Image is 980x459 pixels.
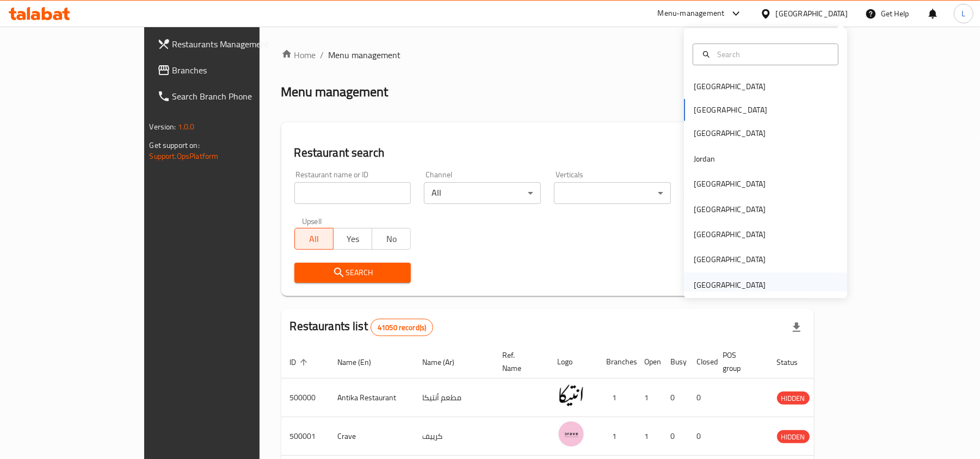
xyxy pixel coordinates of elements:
li: / [320,48,324,61]
td: 0 [662,417,688,456]
td: 1 [598,379,636,417]
div: Total records count [371,319,433,336]
button: Search [294,263,411,283]
span: Branches [172,64,299,77]
div: [GEOGRAPHIC_DATA] [694,279,766,291]
a: Support.OpsPlatform [150,149,219,163]
div: All [424,182,541,204]
span: Yes [338,231,368,247]
a: Branches [149,57,308,83]
span: No [377,231,406,247]
h2: Restaurants list [290,318,434,336]
div: Jordan [694,153,715,165]
input: Search [713,48,831,60]
span: HIDDEN [777,431,810,443]
span: Ref. Name [503,349,536,375]
div: [GEOGRAPHIC_DATA] [694,203,766,215]
div: Menu-management [658,7,725,20]
td: مطعم أنتيكا [414,379,494,417]
div: [GEOGRAPHIC_DATA] [694,127,766,139]
div: HIDDEN [777,430,810,443]
span: 1.0.0 [178,120,195,134]
nav: breadcrumb [281,48,815,61]
span: Search [303,266,403,280]
span: POS group [723,349,755,375]
span: ID [290,356,311,369]
span: HIDDEN [777,392,810,405]
h2: Restaurant search [294,145,802,161]
th: Branches [598,345,636,379]
button: No [372,228,411,250]
span: L [961,8,965,20]
div: ​ [554,182,671,204]
td: 1 [636,417,662,456]
td: 0 [688,417,714,456]
div: HIDDEN [777,392,810,405]
div: [GEOGRAPHIC_DATA] [694,178,766,190]
span: Get support on: [150,138,200,152]
span: Name (En) [338,356,386,369]
img: Crave [558,420,585,448]
div: [GEOGRAPHIC_DATA] [694,80,766,92]
span: Menu management [329,48,401,61]
th: Busy [662,345,688,379]
div: [GEOGRAPHIC_DATA] [694,228,766,240]
img: Antika Restaurant [558,382,585,409]
td: كرييف [414,417,494,456]
label: Upsell [302,217,322,225]
span: Restaurants Management [172,38,299,51]
td: 1 [636,379,662,417]
input: Search for restaurant name or ID.. [294,182,411,204]
a: Search Branch Phone [149,83,308,109]
span: All [299,231,329,247]
span: 41050 record(s) [371,322,433,333]
h2: Menu management [281,83,389,101]
td: 0 [662,379,688,417]
span: Version: [150,120,176,134]
th: Closed [688,345,714,379]
th: Logo [549,345,598,379]
td: 1 [598,417,636,456]
span: Status [777,356,812,369]
a: Restaurants Management [149,31,308,57]
button: All [294,228,334,250]
button: Yes [333,228,372,250]
div: [GEOGRAPHIC_DATA] [694,253,766,265]
span: Search Branch Phone [172,90,299,103]
td: Antika Restaurant [329,379,414,417]
span: Name (Ar) [423,356,469,369]
th: Open [636,345,662,379]
div: [GEOGRAPHIC_DATA] [776,8,848,20]
td: Crave [329,417,414,456]
div: Export file [784,314,810,340]
td: 0 [688,379,714,417]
